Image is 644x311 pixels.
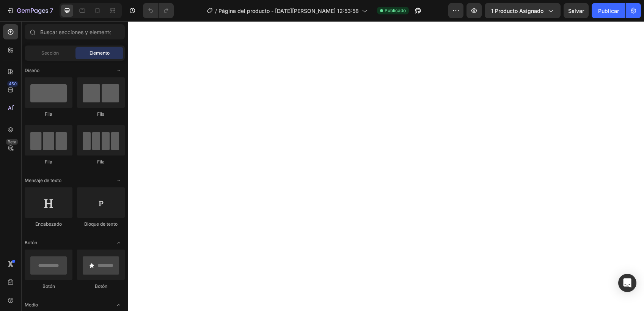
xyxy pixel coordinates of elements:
[128,21,644,311] iframe: Design area
[25,239,37,246] span: Botón
[77,159,125,165] div: Fila
[25,302,38,308] span: Medio
[25,67,39,74] span: Diseño
[618,274,636,292] div: Abra Intercom Messenger
[113,64,125,77] span: Alternar abierto
[564,3,589,18] button: Salvar
[25,177,61,184] span: Mensaje de texto
[113,299,125,311] span: Alternar abierto
[25,24,125,39] input: Buscar secciones y elementos
[215,7,217,15] span: /
[77,111,125,118] div: Fila
[25,221,72,228] div: Encabezado
[218,7,359,15] span: Página del producto - [DATE][PERSON_NAME] 12:53:58
[77,283,125,290] div: Botón
[25,111,72,118] div: Fila
[592,3,625,18] button: Publicar
[50,6,53,15] p: 7
[3,3,57,18] button: 7
[25,159,72,165] div: Fila
[77,221,125,228] div: Bloque de texto
[90,50,110,57] span: Elemento
[25,283,72,290] div: Botón
[7,81,18,87] div: 450
[113,174,125,187] span: Alternar abierto
[598,7,619,15] font: Publicar
[485,3,561,18] button: 1 producto asignado
[491,7,543,15] span: 1 producto asignado
[385,7,406,14] span: Publicado
[41,50,59,57] span: Sección
[113,237,125,249] span: Alternar abierto
[143,3,174,18] div: Deshacer/Rehacer
[568,8,584,14] span: Salvar
[6,139,18,145] div: Beta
